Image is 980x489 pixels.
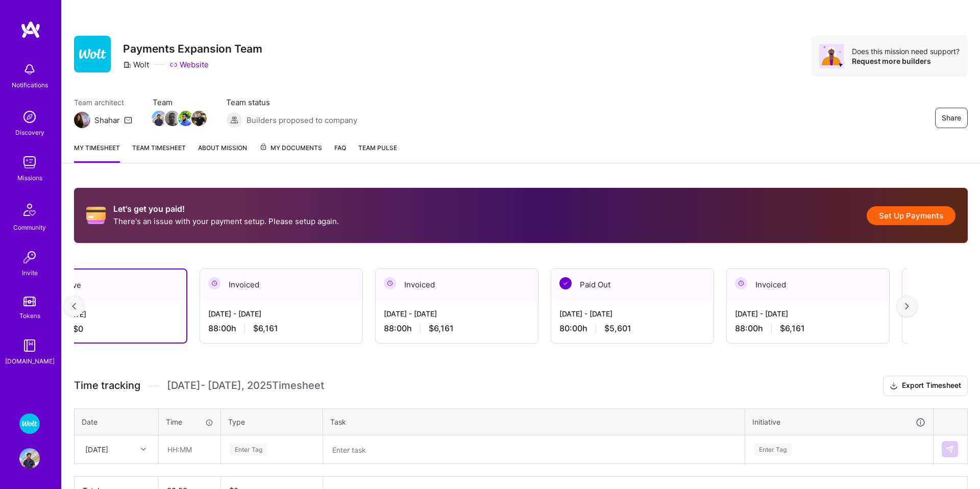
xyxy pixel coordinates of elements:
button: Export Timesheet [883,376,968,396]
a: Wolt - Fintech: Payments Expansion Team [17,413,42,434]
img: Avatar [819,44,844,68]
a: My Documents [259,142,322,163]
div: 88:00 h [384,323,530,334]
div: [DOMAIN_NAME] [5,356,55,366]
img: right [905,303,909,310]
th: Task [323,408,745,435]
a: Team timesheet [132,142,186,163]
div: Request more builders [852,56,960,66]
span: Builders proposed to company [247,115,357,126]
th: Date [75,408,159,435]
div: Discovery [15,127,44,138]
img: Invoiced [735,277,747,289]
div: Tokens [19,310,40,321]
a: Team Member Avatar [192,110,206,127]
span: $6,161 [253,323,278,334]
div: Paid Out [551,269,714,300]
img: Team Member Avatar [178,111,193,126]
button: Set Up Payments [867,206,955,225]
div: 80:00 h [559,323,705,334]
img: Invite [19,247,40,267]
img: Team Architect [74,112,90,128]
a: Team Member Avatar [166,110,179,127]
div: Community [13,222,46,233]
div: [DATE] - [DATE] [384,308,530,319]
img: Community [17,198,42,222]
div: Invite [22,267,38,278]
div: 88:00 h [208,323,354,334]
img: discovery [19,107,40,127]
img: tokens [23,297,36,306]
img: logo [20,20,41,39]
img: Company Logo [74,36,111,72]
p: There's an issue with your payment setup. Please setup again. [113,216,339,227]
i: icon CompanyGray [123,61,131,69]
a: Team Member Avatar [153,110,166,127]
img: bell [19,59,40,80]
i: icon Mail [124,116,132,124]
div: Invoiced [200,269,362,300]
div: Notifications [12,80,48,90]
i: icon Chevron [141,447,146,452]
div: Invoiced [376,269,538,300]
h2: Let's get you paid! [113,204,339,214]
span: Team [153,97,206,108]
img: Team Member Avatar [191,111,207,126]
div: Enter Tag [230,442,267,457]
img: Wolt - Fintech: Payments Expansion Team [19,413,40,434]
a: About Mission [198,142,247,163]
div: Initiative [752,416,926,428]
img: Team Member Avatar [165,111,180,126]
span: $5,601 [604,323,631,334]
span: Share [942,113,961,123]
h3: Payments Expansion Team [123,42,262,55]
img: Paid Out [559,277,572,289]
img: Submit [946,445,954,453]
div: Wolt [123,59,149,70]
a: Team Pulse [358,142,397,163]
div: [DATE] - [DATE] [33,309,178,320]
div: [DATE] - [DATE] [559,308,705,319]
img: User Avatar [19,448,40,469]
i: icon CreditCard [86,206,106,225]
span: Time tracking [74,379,140,392]
span: [DATE] - [DATE] , 2025 Timesheet [167,379,324,392]
div: Enter Tag [754,442,792,457]
div: [DATE] [85,444,108,455]
span: $6,161 [429,323,454,334]
img: teamwork [19,152,40,173]
div: Active [25,270,186,301]
div: 0:00 h [33,324,178,334]
img: Invoiced [384,277,396,289]
div: Time [166,417,213,427]
div: Shahar [94,115,120,126]
div: [DATE] - [DATE] [735,308,881,319]
a: FAQ [334,142,346,163]
span: $0 [73,324,83,334]
button: Share [935,108,968,128]
th: Type [221,408,323,435]
span: Team Pulse [358,144,397,152]
span: Team status [226,97,357,108]
img: Team Member Avatar [152,111,167,126]
img: Builders proposed to company [226,112,242,128]
div: Does this mission need support? [852,46,960,56]
div: Invoiced [727,269,889,300]
div: 88:00 h [735,323,881,334]
a: Team Member Avatar [179,110,192,127]
i: icon Download [890,381,898,392]
img: left [72,303,76,310]
a: Website [169,59,209,70]
a: User Avatar [17,448,42,469]
span: Team architect [74,97,132,108]
span: $6,161 [780,323,805,334]
input: HH:MM [159,436,220,463]
div: [DATE] - [DATE] [208,308,354,319]
span: My Documents [259,142,322,154]
img: guide book [19,335,40,356]
a: My timesheet [74,142,120,163]
div: Missions [17,173,42,183]
img: Invoiced [208,277,220,289]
